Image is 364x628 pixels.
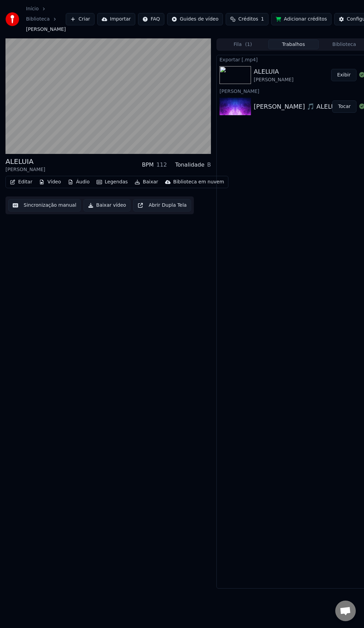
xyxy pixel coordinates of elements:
button: Adicionar créditos [271,13,331,25]
a: Biblioteca [26,16,50,23]
button: Tocar [332,100,356,113]
span: ( 1 ) [245,41,252,48]
div: BPM [142,161,153,169]
button: Guides de vídeo [167,13,223,25]
span: 1 [261,16,264,23]
div: ALELUIA [5,157,45,166]
button: Baixar vídeo [84,199,130,212]
div: B [207,161,211,169]
button: Legendas [94,177,130,187]
img: youka [5,12,19,26]
div: [PERSON_NAME] [254,76,293,83]
button: Criar [66,13,95,25]
button: Fila [217,39,268,49]
button: Trabalhos [268,39,319,49]
nav: breadcrumb [26,5,66,33]
div: Tonalidade [175,161,204,169]
a: Início [26,5,39,12]
button: Abrir Dupla Tela [133,199,191,212]
button: Importar [97,13,135,25]
button: FAQ [138,13,164,25]
button: Créditos1 [226,13,268,25]
span: Créditos [238,16,258,23]
button: Exibir [331,69,356,81]
div: Biblioteca em nuvem [173,179,224,185]
button: Áudio [65,177,92,187]
div: ALELUIA [254,67,293,76]
button: Baixar [132,177,161,187]
span: [PERSON_NAME] [26,26,66,33]
div: 112 [156,161,167,169]
button: Vídeo [36,177,64,187]
div: Bate-papo aberto [335,601,356,621]
div: [PERSON_NAME] [5,166,45,173]
button: Sincronização manual [8,199,81,212]
button: Editar [7,177,35,187]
